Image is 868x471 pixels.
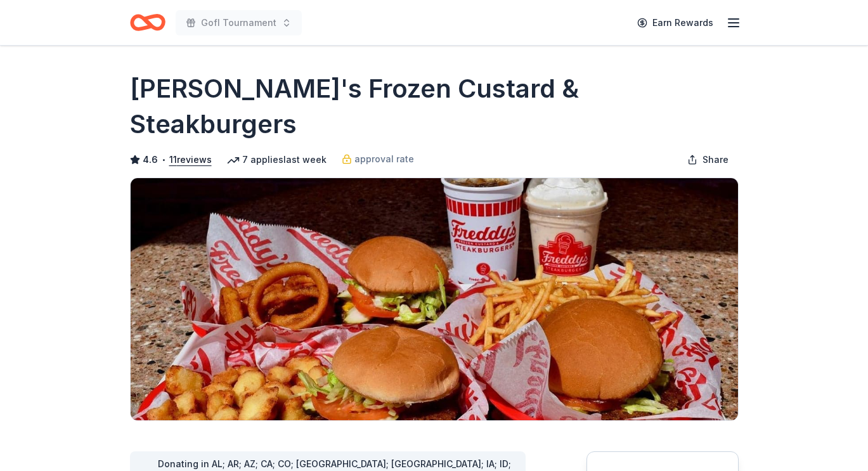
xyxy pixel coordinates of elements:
img: Image for Freddy's Frozen Custard & Steakburgers [131,178,738,420]
span: 4.6 [143,152,158,167]
a: approval rate [342,152,414,167]
button: Share [677,147,739,172]
span: Share [703,152,729,167]
a: Earn Rewards [630,11,721,34]
span: • [161,155,165,165]
button: Gofl Tournament [176,10,302,35]
div: 7 applies last week [227,152,327,167]
span: approval rate [354,152,414,167]
span: Gofl Tournament [201,15,276,30]
h1: [PERSON_NAME]'s Frozen Custard & Steakburgers [130,71,739,142]
button: 11reviews [169,152,212,167]
a: Home [130,8,165,37]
